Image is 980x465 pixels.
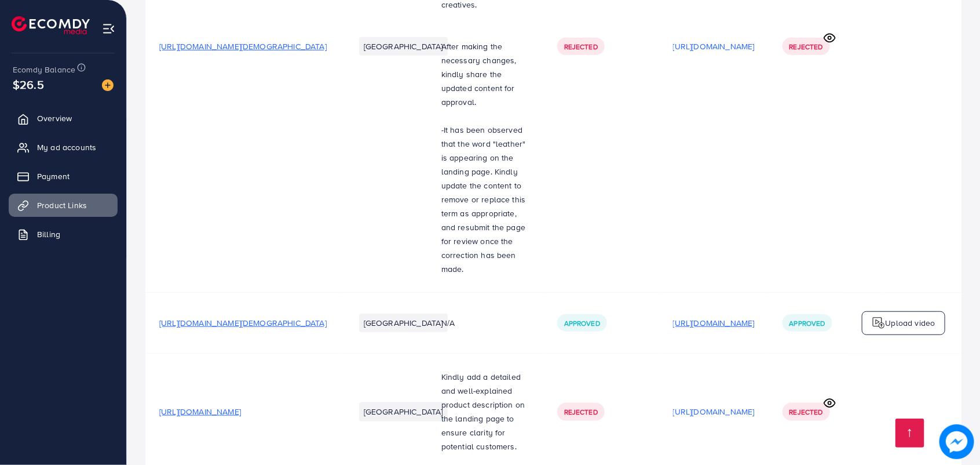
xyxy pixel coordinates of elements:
span: Billing [37,228,60,240]
span: [URL][DOMAIN_NAME][DEMOGRAPHIC_DATA] [159,41,327,52]
span: Ecomdy Balance [13,64,75,75]
img: logo [12,16,90,34]
li: [GEOGRAPHIC_DATA] [359,314,448,332]
span: N/A [441,317,455,329]
span: Rejected [564,407,598,417]
p: [URL][DOMAIN_NAME] [673,39,755,53]
p: Kindly add a detailed and well-explained product description on the landing page to ensure clarit... [441,370,529,453]
a: Billing [9,223,118,246]
a: Overview [9,107,118,130]
img: menu [102,22,115,35]
span: Rejected [564,42,598,52]
a: Payment [9,165,118,188]
span: [URL][DOMAIN_NAME] [159,406,241,417]
p: [URL][DOMAIN_NAME] [673,405,755,419]
span: Rejected [789,407,823,417]
span: Overview [37,112,72,124]
span: Product Links [37,199,87,211]
a: My ad accounts [9,136,118,159]
span: My ad accounts [37,141,96,153]
span: Approved [789,318,825,328]
img: image [940,425,974,459]
li: [GEOGRAPHIC_DATA] [359,402,448,421]
span: Approved [564,318,600,328]
img: image [102,79,114,91]
span: $26.5 [13,76,44,93]
a: Product Links [9,194,118,217]
li: [GEOGRAPHIC_DATA] [359,37,448,56]
span: Rejected [789,42,823,52]
p: After making the necessary changes, kindly share the updated content for approval. [441,39,529,109]
span: [URL][DOMAIN_NAME][DEMOGRAPHIC_DATA] [159,317,327,329]
span: Payment [37,170,70,182]
img: logo [872,316,886,330]
p: Upload video [886,316,935,330]
p: [URL][DOMAIN_NAME] [673,316,755,330]
p: -It has been observed that the word "leather" is appearing on the landing page. Kindly update the... [441,123,529,276]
